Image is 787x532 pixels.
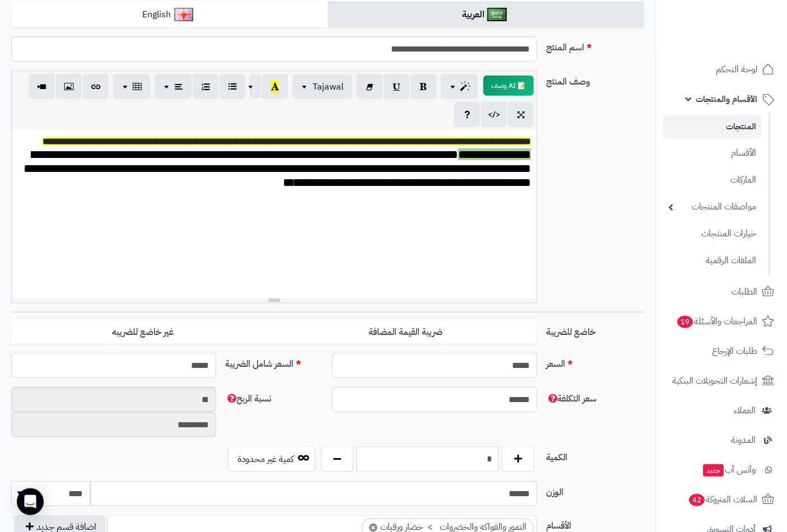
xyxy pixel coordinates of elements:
[716,62,757,77] span: لوحة التحكم
[487,8,507,21] img: العربية
[369,524,378,532] span: ×
[546,392,597,405] span: سعر التكلفة
[328,1,644,29] a: العربية
[313,80,343,94] span: Tajawal
[542,321,649,339] label: خاضع للضريبة
[663,456,780,483] a: وآتس آبجديد
[11,321,274,344] label: غير خاضع للضريبه
[703,464,724,477] span: جديد
[663,486,780,513] a: السلات المتروكة42
[663,338,780,365] a: طلبات الإرجاع
[292,74,352,99] button: Tajawal
[663,249,762,273] a: الملفات الرقمية
[663,195,762,219] a: مواصفات المنتجات
[663,367,780,394] a: إشعارات التحويلات البنكية
[731,432,756,448] span: المدونة
[663,222,762,246] a: خيارات المنتجات
[663,141,762,165] a: الأقسام
[663,168,762,192] a: الماركات
[732,284,757,300] span: الطلبات
[542,481,649,499] label: الوزن
[711,30,776,54] img: logo-2.png
[174,8,194,21] img: English
[689,494,705,506] span: 42
[663,56,780,83] a: لوحة التحكم
[483,76,534,96] button: 📝 AI وصف
[702,462,756,478] span: وآتس آب
[712,343,757,359] span: طلبات الإرجاع
[221,353,328,371] label: السعر شامل الضريبة
[542,36,649,54] label: اسم المنتج
[663,278,780,305] a: الطلبات
[542,353,649,371] label: السعر
[11,1,328,29] a: English
[734,403,756,418] span: العملاء
[663,308,780,335] a: المراجعات والأسئلة19
[663,427,780,454] a: المدونة
[542,446,649,464] label: الكمية
[677,316,693,328] span: 19
[542,71,649,88] label: وصف المنتج
[672,373,757,389] span: إشعارات التحويلات البنكية
[688,492,757,507] span: السلات المتروكة
[274,321,537,344] label: ضريبة القيمة المضافة
[17,488,44,515] div: Open Intercom Messenger
[225,392,271,405] span: نسبة الربح
[696,91,757,107] span: الأقسام والمنتجات
[663,115,762,138] a: المنتجات
[676,314,757,329] span: المراجعات والأسئلة
[663,397,780,424] a: العملاء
